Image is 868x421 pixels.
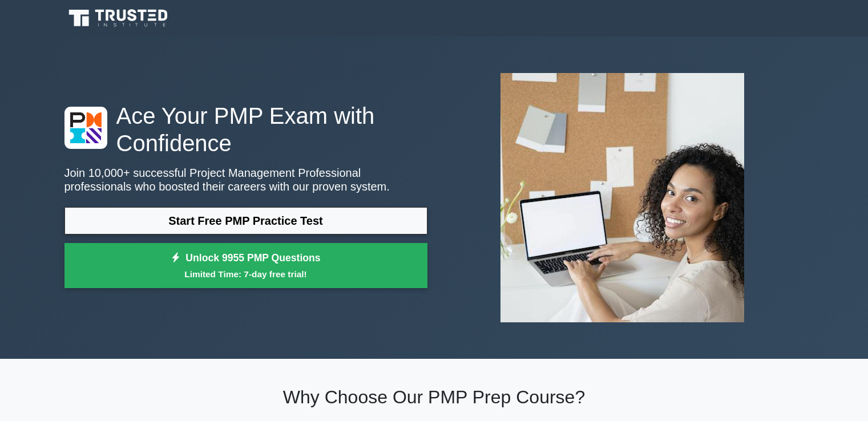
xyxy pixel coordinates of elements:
p: Join 10,000+ successful Project Management Professional professionals who boosted their careers w... [64,166,427,193]
a: Start Free PMP Practice Test [64,207,427,234]
small: Limited Time: 7-day free trial! [79,268,413,281]
h1: Ace Your PMP Exam with Confidence [64,102,427,157]
h2: Why Choose Our PMP Prep Course? [64,386,804,408]
a: Unlock 9955 PMP QuestionsLimited Time: 7-day free trial! [64,243,427,289]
